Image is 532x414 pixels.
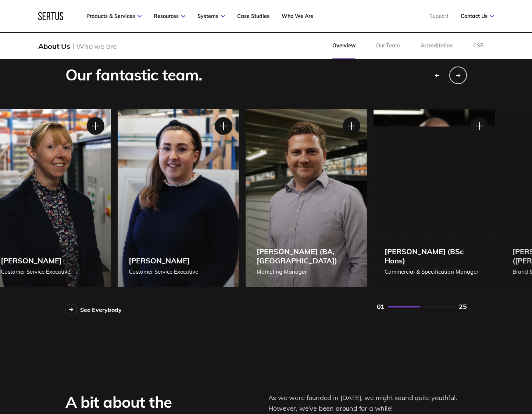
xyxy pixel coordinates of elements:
a: CSR [463,33,494,59]
a: Who We Are [282,13,313,19]
div: [PERSON_NAME] [128,256,198,265]
div: See Everybody [80,306,122,313]
a: Accreditation [410,33,463,59]
div: Customer Service Executive [128,267,198,276]
div: Our fantastic team. [65,65,203,85]
div: Customer Service Executive [0,267,70,276]
a: Contact Us [461,13,494,19]
div: Next slide [449,66,467,84]
a: Products & Services [86,13,142,19]
a: Systems [197,13,225,19]
a: Resources [154,13,185,19]
a: Case Studies [237,13,269,19]
div: Commercial & Specification Manager [384,267,483,276]
a: Our Team [366,33,410,59]
div: Marketing Manager [256,267,356,276]
a: Support [429,13,449,19]
a: See Everybody [65,304,122,316]
div: [PERSON_NAME] (BA, [GEOGRAPHIC_DATA]) [256,247,356,265]
div: 25 [459,302,467,311]
div: Who we are [76,42,117,51]
p: As we were founded in [DATE], we might sound quite youthful. However, we’ve been around for a while! [268,393,467,414]
div: [PERSON_NAME] (BSc Hons) [384,247,483,265]
iframe: Chat Widget [495,379,532,414]
div: 01 [377,302,385,311]
div: [PERSON_NAME] [0,256,70,265]
div: Previous slide [428,66,446,84]
div: About Us [38,42,70,51]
